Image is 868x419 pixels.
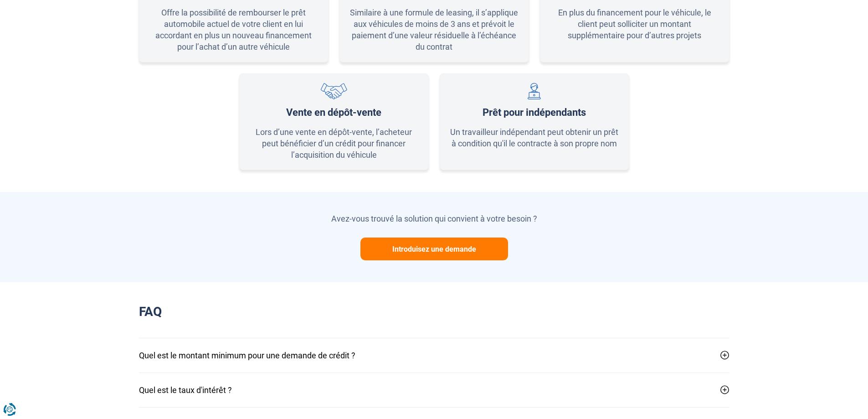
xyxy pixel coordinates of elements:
button: Introduisez une demande [360,238,508,260]
button: Quel est le taux d'intérêt ? [139,373,729,407]
div: Offre la possibilité de rembourser le prêt automobile actuel de votre client en lui accordant en ... [149,7,319,53]
button: Quel est le montant minimum pour une demande de crédit ? [139,338,729,372]
div: Vente en dépôt-vente [286,107,381,119]
div: Prêt pour indépendants [483,107,586,119]
h2: FAQ [139,304,729,320]
div: Un travailleur indépendant peut obtenir un prêt à condition qu'il le contracte à son propre nom [449,126,620,149]
div: Similaire à une formule de leasing, il s’applique aux véhicules de moins de 3 ans et prévoit le p... [349,7,519,53]
div: Lors d’une vente en dépôt-vente, l’acheteur peut bénéficier d’un crédit pour financer l’acquisiti... [249,126,419,161]
img: Prêt pour indépendants [528,83,540,100]
div: En plus du financement pour le véhicule, le client peut solliciter un montant supplémentaire pour... [550,7,720,41]
h3: Avez-vous trouvé la solution qui convient à votre besoin ? [139,214,729,224]
img: Vente en dépôt-vente [320,83,347,100]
